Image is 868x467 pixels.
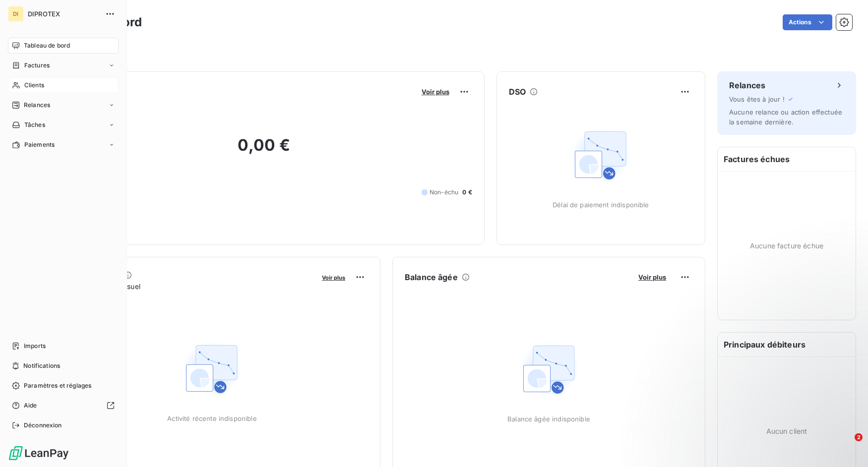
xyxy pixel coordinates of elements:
[24,342,46,350] span: Imports
[729,79,765,91] h6: Relances
[729,108,842,126] span: Aucune relance ou action effectuée la semaine dernière.
[24,140,55,149] span: Paiements
[750,240,823,251] span: Aucune facture échue
[24,41,70,50] span: Tableau de bord
[718,333,856,356] h6: Principaux débiteurs
[180,337,244,401] img: Empty state
[405,271,458,283] h6: Balance âgée
[24,401,37,410] span: Aide
[24,101,50,110] span: Relances
[553,201,649,209] span: Délai de paiement indisponible
[322,274,345,281] span: Voir plus
[24,381,91,390] span: Paramètres et réglages
[729,95,785,103] span: Vous êtes à jour !
[56,135,472,165] h2: 0,00 €
[167,414,256,422] span: Activité récente indisponible
[783,14,832,30] button: Actions
[430,188,458,197] span: Non-échu
[638,273,666,281] span: Voir plus
[507,415,590,423] span: Balance âgée indisponible
[422,88,449,96] span: Voir plus
[462,188,472,197] span: 0 €
[509,86,526,98] h6: DSO
[56,281,315,292] span: Chiffre d'affaires mensuel
[319,273,348,282] button: Voir plus
[28,10,99,18] span: DIPROTEX
[24,120,45,129] span: Tâches
[517,338,581,401] img: Empty state
[635,273,669,282] button: Voir plus
[419,87,452,96] button: Voir plus
[834,433,858,457] iframe: Intercom live chat
[670,371,868,440] iframe: Intercom notifications message
[855,433,863,441] span: 2
[8,6,24,22] div: DI
[23,361,60,370] span: Notifications
[569,123,632,187] img: Empty state
[8,445,69,461] img: Logo LeanPay
[8,398,119,413] a: Aide
[24,61,50,70] span: Factures
[24,421,62,430] span: Déconnexion
[718,147,856,171] h6: Factures échues
[24,81,44,90] span: Clients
